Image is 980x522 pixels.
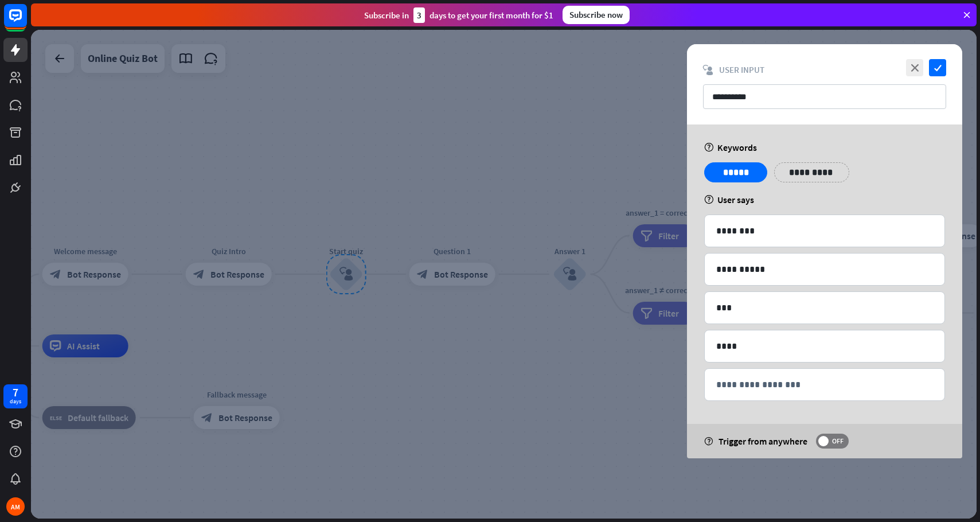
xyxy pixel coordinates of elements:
[10,398,21,406] div: days
[704,437,713,446] i: help
[829,437,846,446] span: OFF
[6,497,25,516] div: AM
[704,142,945,153] div: Keywords
[703,65,713,75] i: block_user_input
[364,7,553,23] div: Subscribe in days to get your first month for $1
[563,6,630,24] div: Subscribe now
[704,194,945,205] div: User says
[929,59,946,76] i: check
[906,59,923,76] i: close
[719,64,764,75] span: User Input
[9,5,44,39] button: Open LiveChat chat widget
[3,384,28,408] a: 7 days
[704,195,714,204] i: help
[704,143,714,152] i: help
[719,435,807,447] span: Trigger from anywhere
[13,387,18,398] div: 7
[413,7,425,23] div: 3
